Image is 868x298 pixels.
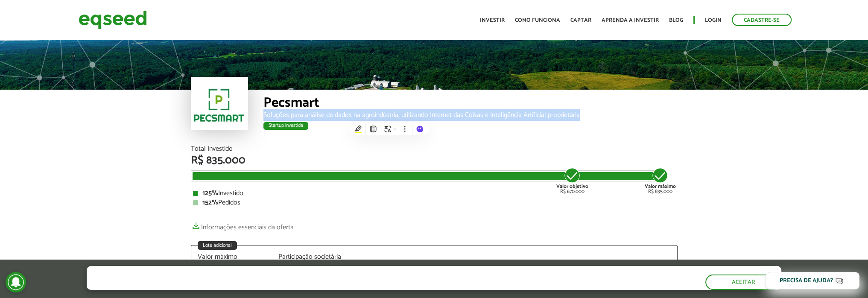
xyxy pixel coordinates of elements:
[79,9,147,31] img: EqSeed
[263,96,678,112] div: Pecsmart
[87,266,396,279] h5: O site da EqSeed utiliza cookies para melhorar sua navegação.
[705,18,722,23] a: Login
[263,112,678,119] div: Soluções para análise de dados na agroindústria, utilizando Internet das Coisas e Inteligência Ar...
[193,190,675,197] div: Investido
[669,18,683,23] a: Blog
[191,219,294,231] a: Informações essenciais da oferta
[645,167,676,194] div: R$ 835.000
[732,14,792,26] a: Cadastre-se
[645,182,676,190] strong: Valor máximo
[556,182,588,190] strong: Valor objetivo
[602,18,659,23] a: Aprenda a investir
[515,18,560,23] a: Como funciona
[198,241,237,250] div: Lote adicional
[480,18,505,23] a: Investir
[191,146,678,152] div: Total Investido
[198,254,266,260] div: Valor máximo
[556,167,588,194] div: R$ 670.000
[705,275,781,290] button: Aceitar
[263,122,308,130] div: Startup investida
[191,155,678,166] div: R$ 835.000
[202,197,218,208] strong: 152%
[193,199,675,206] div: Pedidos
[199,282,298,289] a: política de privacidade e de cookies
[87,281,396,289] p: Ao clicar em "aceitar", você aceita nossa .
[202,187,218,199] strong: 125%
[570,18,591,23] a: Captar
[278,254,347,260] div: Participação societária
